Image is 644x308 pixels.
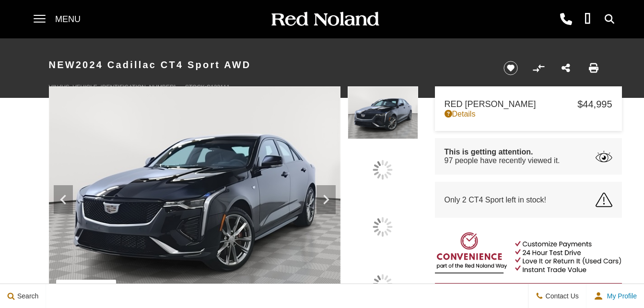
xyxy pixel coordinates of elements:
[445,110,612,118] a: Details
[500,60,521,76] button: Save vehicle
[543,292,579,300] span: Contact Us
[15,292,38,300] span: Search
[577,99,612,110] span: $44,995
[49,59,76,70] strong: New
[589,63,598,74] a: Print this New 2024 Cadillac CT4 Sport AWD
[445,99,578,109] span: Red [PERSON_NAME]
[445,156,560,165] span: 97 people have recently viewed it.
[185,84,206,91] span: Stock:
[586,284,644,308] button: user-profile-menu
[445,99,612,110] a: Red [PERSON_NAME] $44,995
[445,148,560,156] span: This is getting attention.
[445,196,547,204] span: Only 2 CT4 Sport left in stock!
[49,86,341,305] img: New 2024 Black Cadillac Sport image 1
[531,61,546,75] button: Compare vehicle
[56,280,117,298] div: (35) Photos
[206,84,230,91] span: C122111
[348,86,418,139] img: New 2024 Black Cadillac Sport image 1
[60,84,176,91] span: [US_VEHICLE_IDENTIFICATION_NUMBER]
[49,46,488,84] h1: 2024 Cadillac CT4 Sport AWD
[603,292,637,300] span: My Profile
[49,84,60,91] span: VIN:
[269,11,380,28] img: Red Noland Auto Group
[562,63,570,74] a: Share this New 2024 Cadillac CT4 Sport AWD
